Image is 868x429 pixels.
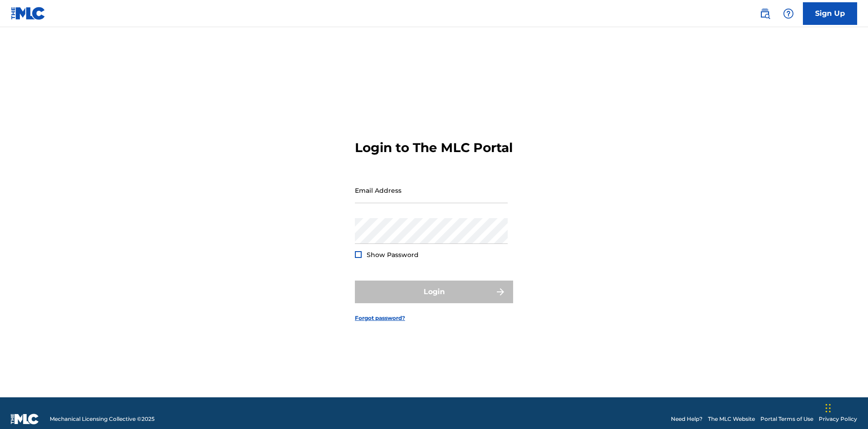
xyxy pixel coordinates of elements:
[50,415,155,423] span: Mechanical Licensing Collective © 2025
[779,5,797,23] div: Help
[355,314,405,322] a: Forgot password?
[803,2,857,25] a: Sign Up
[367,251,419,259] span: Show Password
[11,414,39,424] img: logo
[355,140,513,156] h3: Login to The MLC Portal
[826,395,831,422] div: Drag
[756,5,774,23] a: Public Search
[823,386,868,429] iframe: Chat Widget
[759,8,770,19] img: search
[760,415,813,423] a: Portal Terms of Use
[708,415,755,423] a: The MLC Website
[671,415,703,423] a: Need Help?
[783,8,794,19] img: help
[11,7,46,20] img: MLC Logo
[819,415,857,423] a: Privacy Policy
